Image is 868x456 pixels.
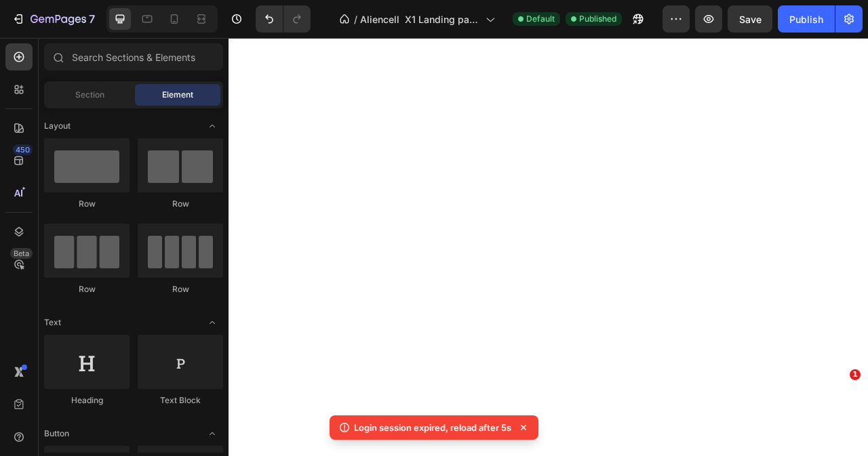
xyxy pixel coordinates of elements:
[201,423,223,444] span: Toggle open
[5,5,101,33] button: 7
[75,89,104,101] span: Section
[201,115,223,137] span: Toggle open
[739,14,762,25] span: Save
[138,283,223,295] div: Row
[360,12,480,26] span: Aliencell X1 Landing page
[13,144,33,155] div: 450
[44,316,61,329] span: Text
[354,421,511,434] p: Login session expired, reload after 5s
[229,33,868,415] iframe: Design area
[162,89,193,101] span: Element
[822,390,854,422] iframe: Intercom live chat
[44,283,130,295] div: Row
[44,198,130,210] div: Row
[138,198,223,210] div: Row
[138,394,223,407] div: Text Block
[10,248,33,259] div: Beta
[526,13,555,25] span: Default
[44,394,130,407] div: Heading
[256,5,311,33] div: Undo/Redo
[728,5,772,33] button: Save
[850,369,861,380] span: 1
[579,13,616,25] span: Published
[789,12,823,26] div: Publish
[44,43,223,70] input: Search Sections & Elements
[354,12,357,26] span: /
[89,11,95,27] p: 7
[44,428,69,440] span: Button
[778,5,835,33] button: Publish
[44,120,71,132] span: Layout
[201,312,223,333] span: Toggle open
